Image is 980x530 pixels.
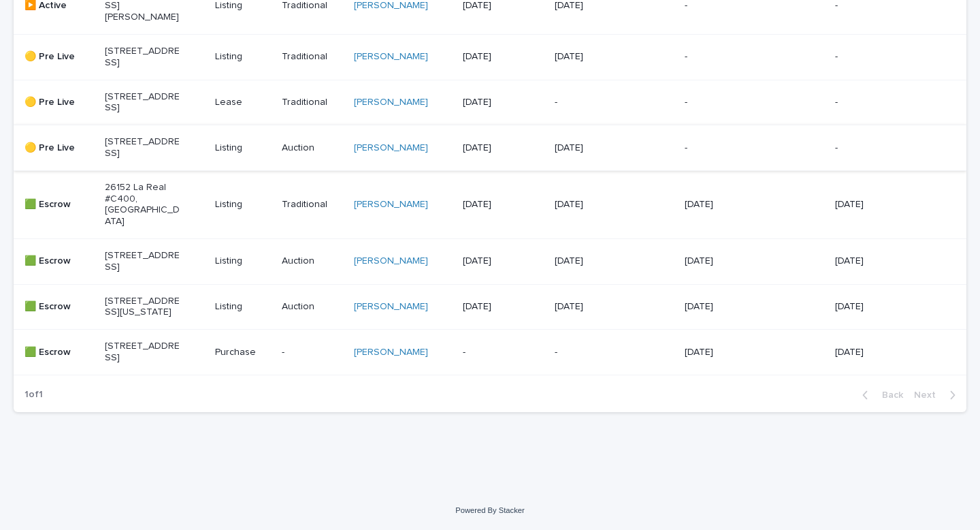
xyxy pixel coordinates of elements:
[354,97,428,108] a: [PERSON_NAME]
[835,97,911,108] p: -
[354,51,428,63] a: [PERSON_NAME]
[555,347,630,358] p: -
[282,142,343,154] p: Auction
[24,97,94,108] p: 🟡 Pre Live
[105,341,180,364] p: [STREET_ADDRESS]
[463,347,538,358] p: -
[105,91,180,114] p: [STREET_ADDRESS]
[24,347,94,358] p: 🟩 Escrow
[354,347,428,358] a: [PERSON_NAME]
[215,142,270,154] p: Listing
[14,238,966,284] tr: 🟩 Escrow[STREET_ADDRESS]ListingAuction[PERSON_NAME] [DATE][DATE][DATE][DATE]
[463,301,538,313] p: [DATE]
[354,142,428,154] a: [PERSON_NAME]
[282,199,343,211] p: Traditional
[463,199,538,211] p: [DATE]
[14,80,966,125] tr: 🟡 Pre Live[STREET_ADDRESS]LeaseTraditional[PERSON_NAME] [DATE]---
[851,389,909,401] button: Back
[282,301,343,313] p: Auction
[555,51,630,63] p: [DATE]
[685,142,760,154] p: -
[555,255,630,267] p: [DATE]
[24,142,94,154] p: 🟡 Pre Live
[14,125,966,171] tr: 🟡 Pre Live[STREET_ADDRESS]ListingAuction[PERSON_NAME] [DATE][DATE]--
[874,390,903,400] span: Back
[215,51,270,63] p: Listing
[685,199,760,211] p: [DATE]
[282,347,343,358] p: -
[909,389,966,401] button: Next
[685,301,760,313] p: [DATE]
[914,390,944,400] span: Next
[555,199,630,211] p: [DATE]
[24,51,94,63] p: 🟡 Pre Live
[14,34,966,80] tr: 🟡 Pre Live[STREET_ADDRESS]ListingTraditional[PERSON_NAME] [DATE][DATE]--
[282,97,343,108] p: Traditional
[463,97,538,108] p: [DATE]
[354,199,428,211] a: [PERSON_NAME]
[685,97,760,108] p: -
[215,347,270,358] p: Purchase
[215,97,270,108] p: Lease
[555,97,630,108] p: -
[105,250,180,273] p: [STREET_ADDRESS]
[24,199,94,211] p: 🟩 Escrow
[685,51,760,63] p: -
[835,51,911,63] p: -
[14,170,966,238] tr: 🟩 Escrow26152 La Real #C400, [GEOGRAPHIC_DATA]ListingTraditional[PERSON_NAME] [DATE][DATE][DATE][...
[835,301,911,313] p: [DATE]
[24,301,94,313] p: 🟩 Escrow
[685,347,760,358] p: [DATE]
[354,301,428,313] a: [PERSON_NAME]
[463,255,538,267] p: [DATE]
[215,255,270,267] p: Listing
[14,378,54,411] p: 1 of 1
[835,199,911,211] p: [DATE]
[835,142,911,154] p: -
[455,506,524,514] a: Powered By Stacker
[215,199,270,211] p: Listing
[282,51,343,63] p: Traditional
[835,347,911,358] p: [DATE]
[835,255,911,267] p: [DATE]
[215,301,270,313] p: Listing
[105,136,180,159] p: [STREET_ADDRESS]
[105,46,180,69] p: [STREET_ADDRESS]
[105,182,180,228] p: 26152 La Real #C400, [GEOGRAPHIC_DATA]
[14,330,966,375] tr: 🟩 Escrow[STREET_ADDRESS]Purchase-[PERSON_NAME] --[DATE][DATE]
[282,255,343,267] p: Auction
[24,255,94,267] p: 🟩 Escrow
[463,51,538,63] p: [DATE]
[555,142,630,154] p: [DATE]
[555,301,630,313] p: [DATE]
[105,296,180,319] p: [STREET_ADDRESS][US_STATE]
[463,142,538,154] p: [DATE]
[685,255,760,267] p: [DATE]
[354,255,428,267] a: [PERSON_NAME]
[14,284,966,330] tr: 🟩 Escrow[STREET_ADDRESS][US_STATE]ListingAuction[PERSON_NAME] [DATE][DATE][DATE][DATE]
